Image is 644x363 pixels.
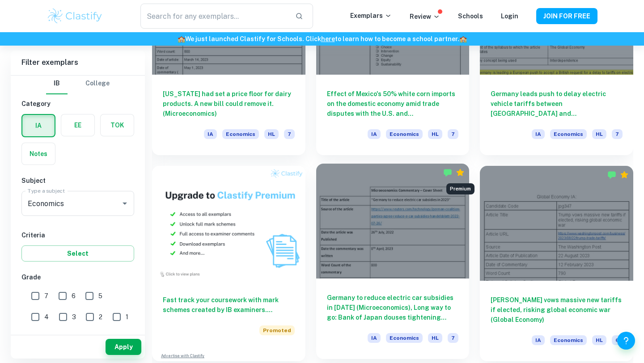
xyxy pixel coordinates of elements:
[178,35,185,42] span: 🏫
[119,197,131,210] button: Open
[443,168,452,177] img: Marked
[612,335,623,345] span: 6
[592,129,606,139] span: HL
[85,73,110,94] button: College
[480,166,633,361] a: [PERSON_NAME] vows massive new tariffs if elected, risking global economic war (Global Economy)IA...
[161,353,204,359] a: Advertise with Clastify
[456,168,465,177] div: Premium
[491,89,623,118] h6: Germany leads push to delay electric vehicle tariffs between [GEOGRAPHIC_DATA] and [GEOGRAPHIC_DA...
[259,325,295,335] span: Promoted
[21,245,134,262] button: Select
[532,335,545,345] span: IA
[592,335,606,345] span: HL
[21,230,134,240] h6: Criteria
[163,89,295,118] h6: [US_STATE] had set a price floor for dairy products. A new bill could remove it. (Microeconomics)
[101,114,134,136] button: TOK
[428,333,442,343] span: HL
[386,129,423,139] span: Economics
[11,50,145,75] h6: Filter exemplars
[617,332,635,350] button: Help and Feedback
[22,143,55,165] button: Notes
[99,312,102,322] span: 2
[21,99,134,109] h6: Category
[612,129,623,139] span: 7
[448,333,458,343] span: 7
[46,73,110,94] div: Filter type choice
[327,293,459,322] h6: Germany to reduce electric car subsidies in [DATE] (Microeconomics), Long way to go: Bank of Japa...
[316,166,470,361] a: Germany to reduce electric car subsidies in [DATE] (Microeconomics), Long way to go: Bank of Japa...
[532,129,545,139] span: IA
[550,129,587,139] span: Economics
[550,335,587,345] span: Economics
[446,183,475,194] div: Premium
[491,295,623,325] h6: [PERSON_NAME] vows massive new tariffs if elected, risking global economic war (Global Economy)
[72,291,76,301] span: 6
[536,8,597,24] button: JOIN FOR FREE
[28,187,65,194] label: Type a subject
[264,129,279,139] span: HL
[126,312,128,322] span: 1
[44,312,49,322] span: 4
[410,12,440,21] p: Review
[350,11,392,21] p: Exemplars
[620,170,629,179] div: Premium
[386,333,423,343] span: Economics
[44,291,48,301] span: 7
[368,333,381,343] span: IA
[428,129,442,139] span: HL
[284,129,295,139] span: 7
[222,129,259,139] span: Economics
[607,170,616,179] img: Marked
[22,115,55,136] button: IA
[106,339,141,355] button: Apply
[47,7,103,25] img: Clastify logo
[204,129,217,139] span: IA
[458,13,483,20] a: Schools
[21,176,134,186] h6: Subject
[98,291,102,301] span: 5
[21,272,134,282] h6: Grade
[61,114,94,136] button: EE
[448,129,458,139] span: 7
[72,312,76,322] span: 3
[2,34,642,44] h6: We just launched Clastify for Schools. Click to learn how to become a school partner.
[46,73,68,94] button: IB
[321,35,335,42] a: here
[327,89,459,118] h6: Effect of Mexico's 50% white corn imports on the domestic economy amid trade disputes with the U....
[459,35,467,42] span: 🏫
[163,295,295,315] h6: Fast track your coursework with mark schemes created by IB examiners. Upgrade now
[140,4,288,29] input: Search for any exemplars...
[501,13,518,20] a: Login
[368,129,381,139] span: IA
[152,166,305,281] img: Thumbnail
